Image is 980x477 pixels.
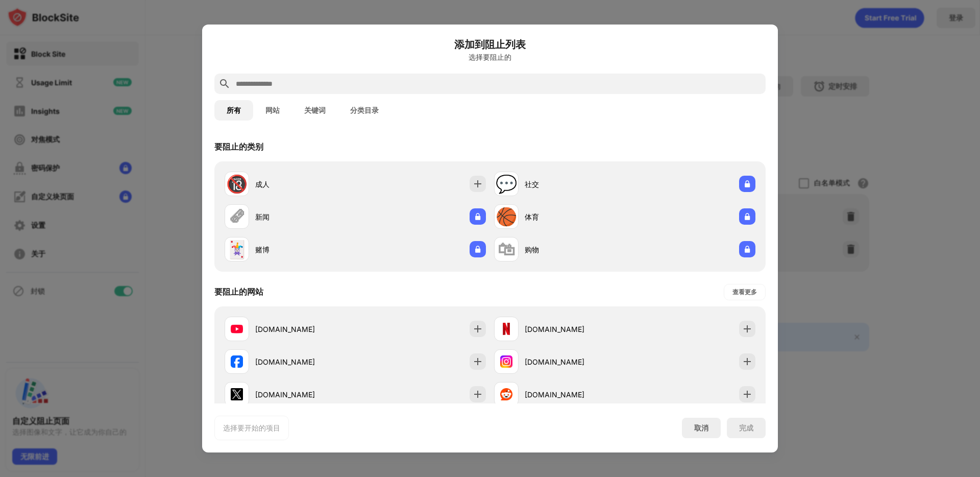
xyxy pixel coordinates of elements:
[223,423,280,433] div: 选择要开始的项目
[525,179,625,189] div: 社交
[255,389,355,400] div: [DOMAIN_NAME]
[231,355,243,368] img: favicons
[226,239,248,260] div: 🃏
[214,37,766,52] h6: 添加到阻止列表
[500,355,512,368] img: favicons
[218,78,231,90] img: search.svg
[525,324,625,335] div: [DOMAIN_NAME]
[214,287,263,298] div: 要阻止的网站
[214,53,766,61] div: 选择要阻止的
[525,211,625,222] div: 体育
[255,356,355,367] div: [DOMAIN_NAME]
[253,100,292,121] button: 网站
[739,424,753,432] div: 完成
[525,356,625,367] div: [DOMAIN_NAME]
[255,179,355,189] div: 成人
[496,206,517,227] div: 🏀
[500,323,512,335] img: favicons
[525,244,625,255] div: 购物
[498,239,515,260] div: 🛍
[292,100,338,121] button: 关键词
[500,388,512,400] img: favicons
[496,174,517,195] div: 💬
[255,244,355,255] div: 赌博
[525,389,625,400] div: [DOMAIN_NAME]
[214,141,263,153] div: 要阻止的类别
[255,324,355,335] div: [DOMAIN_NAME]
[226,174,248,195] div: 🔞
[694,423,708,433] div: 取消
[231,323,243,335] img: favicons
[228,206,246,227] div: 🗞
[214,100,253,121] button: 所有
[338,100,391,121] button: 分类目录
[231,388,243,400] img: favicons
[732,287,757,297] div: 查看更多
[255,211,355,222] div: 新闻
